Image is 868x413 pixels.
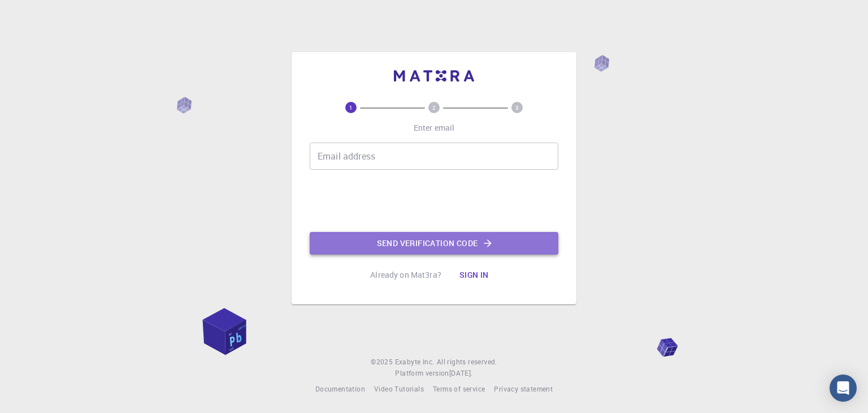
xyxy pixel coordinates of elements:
button: Send verification code [310,232,558,255]
button: Sign in [450,264,498,286]
span: Terms of service [433,384,485,393]
div: Open Intercom Messenger [830,375,857,402]
a: Privacy statement [494,384,553,395]
span: © 2025 [371,356,394,368]
span: Platform version [395,368,449,379]
iframe: reCAPTCHA [348,179,520,223]
span: Video Tutorials [374,384,424,393]
span: Privacy statement [494,384,553,393]
p: Already on Mat3ra? [370,269,441,281]
span: All rights reserved. [437,356,497,368]
a: Terms of service [433,384,485,395]
text: 1 [349,104,353,111]
a: [DATE]. [449,368,473,379]
a: Documentation [315,384,365,395]
a: Video Tutorials [374,384,424,395]
span: [DATE] . [449,368,473,377]
span: Exabyte Inc. [395,357,435,366]
text: 3 [515,104,519,111]
span: Documentation [315,384,365,393]
p: Enter email [414,122,455,134]
a: Exabyte Inc. [395,356,435,368]
text: 2 [432,104,436,111]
